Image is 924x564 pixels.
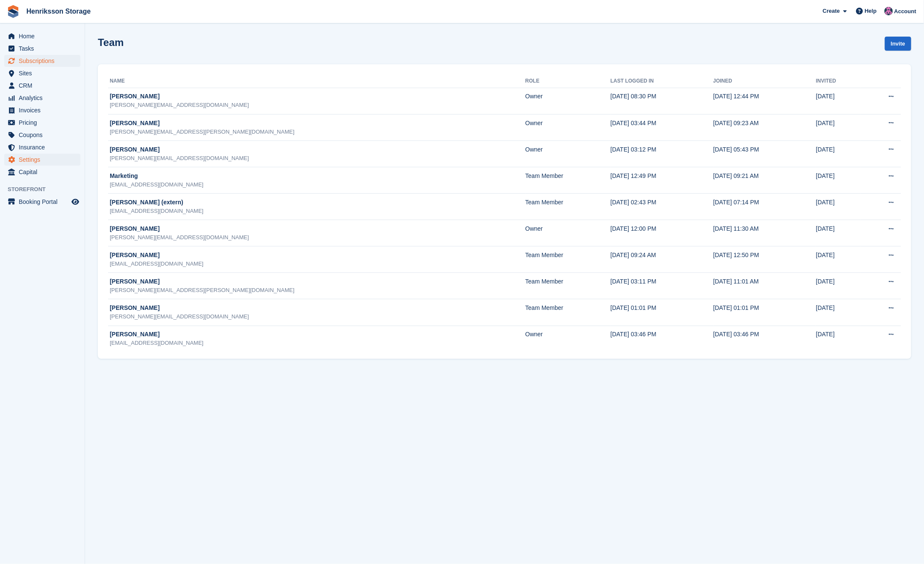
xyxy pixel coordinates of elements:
a: menu [4,67,80,79]
td: [DATE] 09:24 AM [610,246,713,273]
a: Henriksson Storage [23,4,94,18]
td: [DATE] [816,326,861,352]
td: [DATE] 03:46 PM [610,326,713,352]
td: Team Member [525,246,610,273]
span: Storefront [8,185,85,194]
td: Owner [525,114,610,140]
div: [PERSON_NAME][EMAIL_ADDRESS][DOMAIN_NAME] [110,101,525,109]
span: Insurance [19,141,70,153]
a: menu [4,80,80,92]
td: [DATE] [816,299,861,326]
div: [PERSON_NAME][EMAIL_ADDRESS][PERSON_NAME][DOMAIN_NAME] [110,286,525,295]
td: [DATE] [816,167,861,193]
div: [PERSON_NAME][EMAIL_ADDRESS][DOMAIN_NAME] [110,312,525,321]
a: menu [4,117,80,129]
td: [DATE] [816,88,861,114]
td: [DATE] 07:14 PM [713,194,816,220]
span: Coupons [19,129,70,141]
div: [PERSON_NAME][EMAIL_ADDRESS][PERSON_NAME][DOMAIN_NAME] [110,128,525,136]
div: [PERSON_NAME] [110,224,525,233]
th: Last logged in [610,74,713,88]
span: Account [894,7,916,16]
div: [EMAIL_ADDRESS][DOMAIN_NAME] [110,207,525,215]
div: [PERSON_NAME] [110,277,525,286]
td: Owner [525,88,610,114]
td: Owner [525,140,610,167]
span: Capital [19,166,70,178]
a: menu [4,154,80,166]
td: Owner [525,326,610,352]
span: Subscriptions [19,55,70,67]
div: [EMAIL_ADDRESS][DOMAIN_NAME] [110,180,525,189]
div: [PERSON_NAME] (extern) [110,198,525,207]
td: [DATE] [816,220,861,246]
a: menu [4,141,80,153]
td: [DATE] 09:23 AM [713,114,816,140]
div: [PERSON_NAME] [110,251,525,260]
a: menu [4,196,80,208]
a: menu [4,129,80,141]
td: Team Member [525,167,610,193]
td: [DATE] 12:44 PM [713,88,816,114]
a: menu [4,104,80,116]
td: [DATE] 05:43 PM [713,140,816,167]
div: [PERSON_NAME][EMAIL_ADDRESS][DOMAIN_NAME] [110,233,525,242]
td: [DATE] 08:30 PM [610,88,713,114]
img: stora-icon-8386f47178a22dfd0bd8f6a31ec36ba5ce8667c1dd55bd0f319d3a0aa187defe.svg [7,5,20,18]
td: [DATE] 11:30 AM [713,220,816,246]
span: Help [865,7,877,15]
td: [DATE] 03:46 PM [713,326,816,352]
td: [DATE] 02:43 PM [610,194,713,220]
td: [DATE] 03:11 PM [610,273,713,299]
span: Home [19,30,70,42]
td: [DATE] 12:49 PM [610,167,713,193]
td: Team Member [525,299,610,326]
a: menu [4,55,80,67]
span: Create [823,7,840,15]
td: [DATE] 03:12 PM [610,140,713,167]
td: [DATE] 01:01 PM [713,299,816,326]
td: Team Member [525,194,610,220]
a: menu [4,30,80,42]
span: Tasks [19,43,70,54]
div: [PERSON_NAME] [110,145,525,154]
td: [DATE] [816,114,861,140]
a: Preview store [70,197,80,207]
td: [DATE] 03:44 PM [610,114,713,140]
div: [PERSON_NAME] [110,119,525,128]
div: [PERSON_NAME] [110,330,525,339]
th: Invited [816,74,861,88]
td: [DATE] [816,273,861,299]
div: [PERSON_NAME] [110,303,525,312]
a: Invite [885,37,911,51]
div: [PERSON_NAME][EMAIL_ADDRESS][DOMAIN_NAME] [110,154,525,163]
a: menu [4,43,80,54]
td: [DATE] 09:21 AM [713,167,816,193]
td: [DATE] 11:01 AM [713,273,816,299]
h1: Team [98,37,124,48]
div: [EMAIL_ADDRESS][DOMAIN_NAME] [110,339,525,347]
div: [PERSON_NAME] [110,92,525,101]
span: Settings [19,154,70,166]
td: [DATE] [816,140,861,167]
th: Name [108,74,525,88]
span: Sites [19,67,70,79]
th: Role [525,74,610,88]
td: Team Member [525,273,610,299]
td: [DATE] [816,194,861,220]
img: Isak Martinelle [884,7,893,15]
div: Marketing [110,172,525,180]
span: Booking Portal [19,196,70,208]
span: Invoices [19,104,70,116]
td: [DATE] [816,246,861,273]
a: menu [4,166,80,178]
a: menu [4,92,80,104]
td: [DATE] 12:50 PM [713,246,816,273]
span: Pricing [19,117,70,129]
span: CRM [19,80,70,92]
div: [EMAIL_ADDRESS][DOMAIN_NAME] [110,260,525,268]
td: Owner [525,220,610,246]
td: [DATE] 12:00 PM [610,220,713,246]
span: Analytics [19,92,70,104]
td: [DATE] 01:01 PM [610,299,713,326]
